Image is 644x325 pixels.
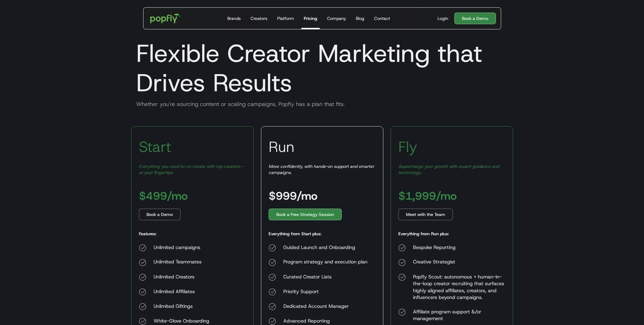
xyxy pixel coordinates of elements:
a: Creators [248,8,270,29]
div: Book a Free Strategy Session [276,211,334,217]
div: Guided Launch and Onboarding [283,244,367,251]
div: Program strategy and execution plan [283,259,367,266]
div: Unlimited Creators [154,274,209,281]
a: Book a Free Strategy Session [269,209,342,220]
div: Popfly Scout: autonomous + human-in-the-loop creator recruiting that surfaces highly aligned affi... [413,274,505,301]
div: Blog [356,15,364,21]
a: Book a Demo [139,209,181,220]
div: Company [327,15,346,21]
a: home [146,9,185,28]
div: Book a Demo [147,211,173,217]
a: Login [435,15,451,21]
h3: Run [269,138,294,156]
div: Curated Creator Lists [283,274,367,281]
h5: Everything from Start plus: [269,231,321,237]
em: Supercharge your growth with expert guidance and technology. [398,164,499,175]
div: White-Glove Onboarding [154,318,209,325]
div: Unlimited Affiliates [154,288,209,296]
div: Unlimited Teammates [154,259,209,266]
a: Blog [353,8,367,29]
div: Login [437,15,448,21]
h3: Start [139,138,171,156]
div: Advanced Reporting [283,318,367,325]
h1: Flexible Creator Marketing that Drives Results [131,39,513,97]
div: Bespoke Reporting [413,244,505,251]
h5: Features: [139,231,156,237]
div: Contact [374,15,390,21]
div: Pricing [304,15,317,21]
h3: $999/mo [269,190,318,201]
div: Creators [251,15,267,21]
h5: Everything from Run plus: [398,231,449,237]
div: Affiliate program support &/or management [413,308,505,322]
div: Meet with the Team [406,211,445,217]
a: Brands [225,8,243,29]
div: Creative Strategist [413,259,505,266]
div: Unlimited campaigns [154,244,209,251]
a: Contact [372,8,393,29]
div: Brands [227,15,241,21]
a: Company [325,8,348,29]
div: Priority Support [283,288,367,296]
div: Whether you're sourcing content or scaling campaigns, Popfly has a plan that fits. [131,100,513,108]
a: Meet with the Team [398,209,453,220]
div: Platform [277,15,294,21]
h3: $499/mo [139,190,188,201]
a: Book a Demo [454,13,496,24]
a: Pricing [301,8,320,29]
em: Everything you need to co-create with top creators—at your fingertips. [139,164,244,175]
div: Dedicated Account Manager [283,303,367,310]
a: Platform [275,8,296,29]
h3: $1,999/mo [398,190,457,201]
div: Unlimited Giftings [154,303,209,310]
em: Move confidently, with hands-on support and smarter campaigns. [269,164,374,175]
h3: Fly [398,138,417,156]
